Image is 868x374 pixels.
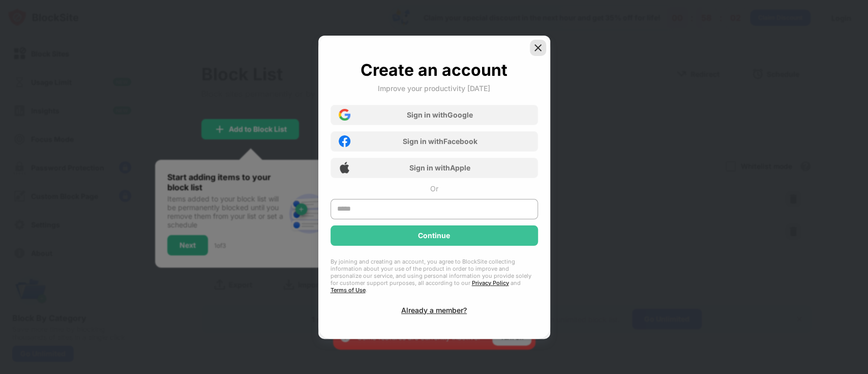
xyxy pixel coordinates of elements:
[407,110,473,119] div: Sign in with Google
[339,162,350,174] img: apple-icon.png
[418,232,450,240] div: Continue
[403,137,477,146] div: Sign in with Facebook
[409,163,470,172] div: Sign in with Apple
[339,109,350,121] img: google-icon.png
[331,258,538,294] div: By joining and creating an account, you agree to BlockSite collecting information about your use ...
[378,84,490,93] div: Improve your productivity [DATE]
[339,135,350,147] img: facebook-icon.png
[361,60,507,80] div: Create an account
[331,286,366,294] a: Terms of Use
[472,279,509,286] a: Privacy Policy
[401,306,467,314] div: Already a member?
[430,184,438,193] div: Or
